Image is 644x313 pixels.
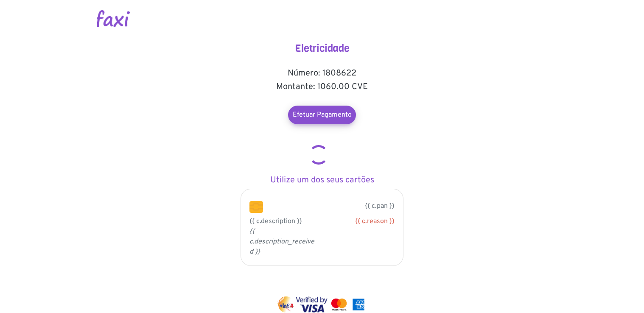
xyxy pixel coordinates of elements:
a: Efetuar Pagamento [288,106,356,124]
h5: Número: 1808622 [237,68,407,78]
h5: Montante: 1060.00 CVE [237,82,407,92]
img: visa [296,296,328,313]
img: mastercard [329,296,349,313]
div: {{ c.reason }} [328,216,395,226]
img: chip.png [249,201,263,213]
span: {{ c.description }} [249,217,302,226]
h4: Eletricidade [237,42,407,55]
h5: Utilize um dos seus cartões [237,175,407,185]
img: vinti4 [277,296,294,313]
img: mastercard [350,296,367,313]
i: {{ c.description_received }} [249,227,314,256]
p: {{ c.pan }} [276,201,395,211]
